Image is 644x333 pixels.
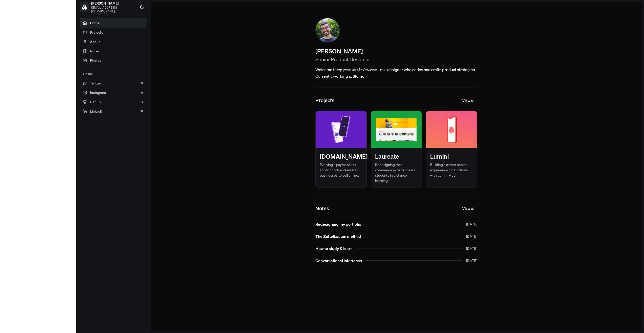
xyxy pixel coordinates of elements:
[90,30,103,35] span: Projects
[371,111,422,148] img: Laureate-Home-p-1080.png
[316,111,366,148] img: linkme_home.png
[315,56,477,63] h2: Senior Product Designer
[466,258,477,263] span: [DATE]
[90,80,101,86] span: Twitter
[80,37,147,46] a: About
[80,1,138,13] a: [PERSON_NAME][EMAIL_ADDRESS][DOMAIN_NAME]
[459,96,477,105] a: View all
[311,243,481,254] a: How to study & learn[DATE]
[315,66,477,79] span: Welcome to I’m a designer who codes and crafts product strategies. Currently working at .
[311,219,481,229] a: Redesigning my portfolio[DATE]
[80,18,147,28] a: Home
[459,204,477,213] a: View all
[80,46,147,56] a: Notes
[90,48,100,54] span: Notes
[337,67,379,72] em: my space on the internet.
[90,20,100,26] span: Home
[315,47,477,56] h1: [PERSON_NAME]
[375,152,399,161] h3: Laureate
[426,111,477,148] img: home_lumini-p-1080.png
[315,205,329,212] h2: Notes
[315,111,367,188] a: [DOMAIN_NAME]Evolving a payment link app for brick-and-mortar businesses to sell online.
[80,56,147,65] a: Photos
[91,6,134,13] span: [EMAIL_ADDRESS][DOMAIN_NAME]
[375,162,418,183] p: Redesigning the e-commerce experience for students in distance learning.
[466,234,477,239] span: [DATE]
[90,90,106,95] span: Instagram
[320,162,362,178] p: Evolving a payment link app for brick-and-mortar businesses to sell online.
[90,39,100,44] span: About
[315,18,340,43] img: Profile Picture
[353,73,363,79] a: Stone
[311,256,481,266] a: Conversational interfaces[DATE]
[320,152,367,161] h3: [DOMAIN_NAME]
[371,111,422,188] a: LaureateRedesigning the e-commerce experience for students in distance learning.
[466,221,477,227] span: [DATE]
[426,111,477,188] a: LuminiBuilding a career choice experience for students with Lumini App.
[80,97,147,107] a: Github
[466,246,477,251] span: [DATE]
[91,1,134,6] span: [PERSON_NAME]
[353,74,363,78] button: Stone
[311,231,481,241] a: The Zettelkasten method[DATE]
[315,97,334,104] h2: Projects
[80,78,147,88] a: Twitter
[80,88,147,97] a: Instagram
[90,58,101,63] span: Photos
[90,99,101,105] span: Github
[80,28,147,37] a: Projects
[80,107,147,116] a: Linkedin
[430,162,473,178] p: Building a career choice experience for students with Lumini App.
[430,152,449,161] h3: Lumini
[90,109,104,114] span: Linkedin
[80,69,147,78] div: Online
